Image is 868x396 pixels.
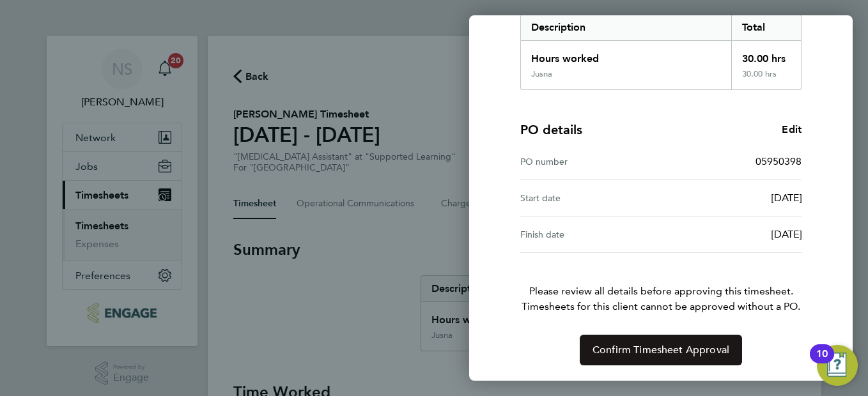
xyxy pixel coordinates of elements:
[731,15,802,40] div: Total
[731,41,802,69] div: 30.00 hrs
[531,69,552,79] div: Jusna
[520,121,582,139] h4: PO details
[593,344,729,356] span: Confirm Timesheet Approval
[580,335,742,365] button: Confirm Timesheet Approval
[521,41,731,69] div: Hours worked
[731,69,802,89] div: 30.00 hrs
[520,154,661,169] div: PO number
[782,122,802,137] a: Edit
[782,123,802,135] span: Edit
[661,227,802,242] div: [DATE]
[505,253,817,314] p: Please review all details before approving this timesheet.
[661,190,802,206] div: [DATE]
[520,190,661,206] div: Start date
[520,227,661,242] div: Finish date
[817,345,858,386] button: Open Resource Center, 10 new notifications
[520,14,802,90] div: Summary of 22 - 28 Sep 2025
[816,354,828,370] div: 10
[521,15,731,40] div: Description
[505,299,817,314] span: Timesheets for this client cannot be approved without a PO.
[756,155,802,167] span: 05950398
